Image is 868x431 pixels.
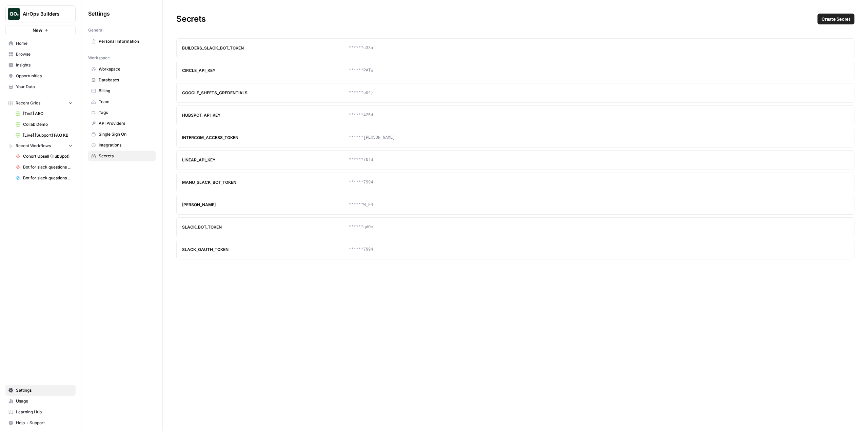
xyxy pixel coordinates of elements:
span: Help + Support [16,420,73,426]
span: Secrets [99,153,153,159]
a: [Live] [Support] FAQ KB [13,130,76,141]
button: Help + Support [5,417,76,428]
span: AirOps Builders [23,11,64,17]
span: Recent Workflows [16,143,51,149]
span: Insights [16,62,73,68]
a: Learning Hub [5,407,76,417]
a: Bot for slack questions pt. 1 [13,173,76,183]
span: Integrations [99,142,153,148]
span: Settings [88,9,110,18]
span: Cohort Upsell (HubSpot) [23,153,73,159]
a: Collab Demo [13,119,76,130]
a: API Providers [88,118,156,129]
span: Collab Demo [23,121,73,128]
img: AirOps Builders Logo [8,8,20,20]
div: LINEAR_API_KEY [182,157,349,163]
span: Personal Information [99,38,153,44]
span: Bot for slack questions pt. 1 [23,175,73,181]
div: MANU_SLACK_BOT_TOKEN [182,179,349,185]
span: Create Secret [822,16,850,22]
div: MELANIE_ATTENTION_API_KEY [182,202,349,208]
span: Billing [99,88,153,94]
a: Bot for slack questions pt. 2 [13,162,76,173]
button: New [5,25,76,35]
a: Home [5,38,76,49]
a: Your Data [5,81,76,92]
span: General [88,27,103,33]
div: SLACK_BOT_TOKEN [182,224,349,230]
a: Cohort Upsell (HubSpot) [13,151,76,162]
button: Create Secret [817,14,854,24]
span: Opportunities [16,73,73,79]
span: Recent Grids [16,100,40,106]
a: Tags [88,107,156,118]
a: [Test] AEO [13,108,76,119]
a: Single Sign On [88,129,156,140]
div: Secrets [163,14,868,24]
span: Databases [99,77,153,83]
button: Workspace: AirOps Builders [5,5,76,22]
span: Browse [16,51,73,57]
button: Recent Workflows [5,141,76,151]
a: Billing [88,85,156,96]
a: Integrations [88,140,156,151]
span: [Live] [Support] FAQ KB [23,132,73,138]
span: Single Sign On [99,131,153,137]
div: SLACK_OAUTH_TOKEN [182,247,349,253]
span: Workspace [99,66,153,72]
div: GOOGLE_SHEETS_CREDENTIALS [182,90,349,96]
button: Recent Grids [5,98,76,108]
span: New [33,27,42,34]
span: Bot for slack questions pt. 2 [23,164,73,170]
span: [Test] AEO [23,111,73,117]
a: Insights [5,60,76,71]
a: Settings [5,385,76,396]
span: API Providers [99,120,153,126]
div: INTERCOM_ACCESS_TOKEN [182,135,349,141]
div: HUBSPOT_API_KEY [182,112,349,118]
a: Team [88,96,156,107]
div: BUILDERS_SLACK_BOT_TOKEN [182,45,349,51]
span: Team [99,99,153,105]
a: Workspace [88,64,156,75]
span: Learning Hub [16,409,73,415]
a: Browse [5,49,76,60]
span: Your Data [16,84,73,90]
span: Settings [16,387,73,393]
a: Opportunities [5,71,76,81]
span: Tags [99,110,153,116]
a: Usage [5,396,76,407]
div: CIRCLE_API_KEY [182,67,349,74]
a: Personal Information [88,36,156,47]
a: Databases [88,75,156,85]
span: Usage [16,398,73,404]
a: Secrets [88,151,156,161]
span: Workspace [88,55,110,61]
span: Home [16,40,73,46]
